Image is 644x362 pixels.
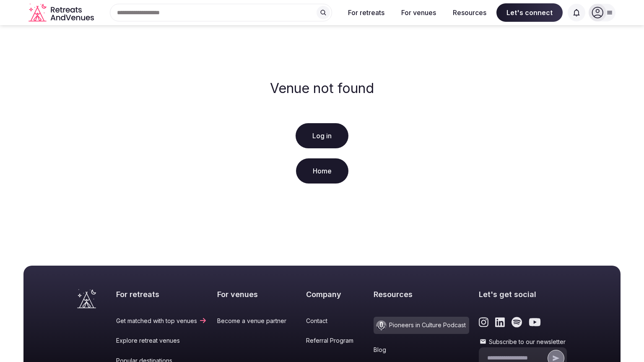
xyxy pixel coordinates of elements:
[270,80,374,96] h2: Venue not found
[479,317,488,328] a: Link to the retreats and venues Instagram page
[395,3,443,22] button: For venues
[116,317,207,325] a: Get matched with top venues
[374,346,469,354] a: Blog
[512,317,522,328] a: Link to the retreats and venues Spotify page
[217,289,296,300] h2: For venues
[217,317,296,325] a: Become a venue partner
[479,289,567,300] h2: Let's get social
[306,336,364,345] a: Referral Program
[374,289,469,300] h2: Resources
[446,3,493,22] button: Resources
[496,3,563,22] span: Let's connect
[29,3,96,22] svg: Retreats and Venues company logo
[77,289,96,308] a: Visit the homepage
[495,317,505,328] a: Link to the retreats and venues LinkedIn page
[29,3,96,22] a: Visit the homepage
[374,317,469,334] a: Pioneers in Culture Podcast
[306,289,364,300] h2: Company
[341,3,391,22] button: For retreats
[116,336,207,345] a: Explore retreat venues
[296,158,348,184] a: Home
[479,338,567,346] label: Subscribe to our newsletter
[529,317,541,328] a: Link to the retreats and venues Youtube page
[296,123,348,148] a: Log in
[306,317,364,325] a: Contact
[116,289,207,300] h2: For retreats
